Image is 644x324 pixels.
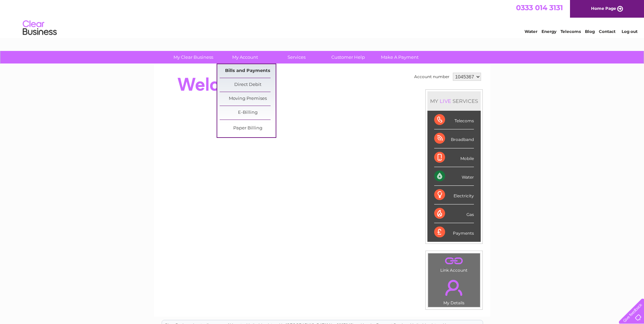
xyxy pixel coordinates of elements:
[560,29,581,34] a: Telecoms
[217,51,273,64] a: My Account
[427,91,481,111] div: MY SERVICES
[430,255,478,267] a: .
[220,106,276,120] a: E-Billing
[162,4,483,33] div: Clear Business is a trading name of Verastar Limited (registered in [GEOGRAPHIC_DATA] No. 3667643...
[434,223,474,241] div: Payments
[434,186,474,204] div: Electricity
[220,78,276,92] a: Direct Debit
[434,204,474,223] div: Gas
[269,51,325,64] a: Services
[585,29,595,34] a: Blog
[599,29,615,34] a: Contact
[220,64,276,78] a: Bills and Payments
[438,98,453,104] div: LIVE
[434,111,474,129] div: Telecoms
[428,253,480,274] td: Link Account
[434,129,474,148] div: Broadband
[525,29,537,34] a: Water
[22,18,57,38] img: logo.png
[220,122,276,135] a: Paper Billing
[516,3,563,12] a: 0333 014 3131
[434,167,474,186] div: Water
[320,51,376,64] a: Customer Help
[428,274,480,307] td: My Details
[434,148,474,167] div: Mobile
[541,29,556,34] a: Energy
[412,71,451,83] td: Account number
[430,276,478,300] a: .
[165,51,221,64] a: My Clear Business
[622,29,638,34] a: Log out
[220,92,276,106] a: Moving Premises
[372,51,428,64] a: Make A Payment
